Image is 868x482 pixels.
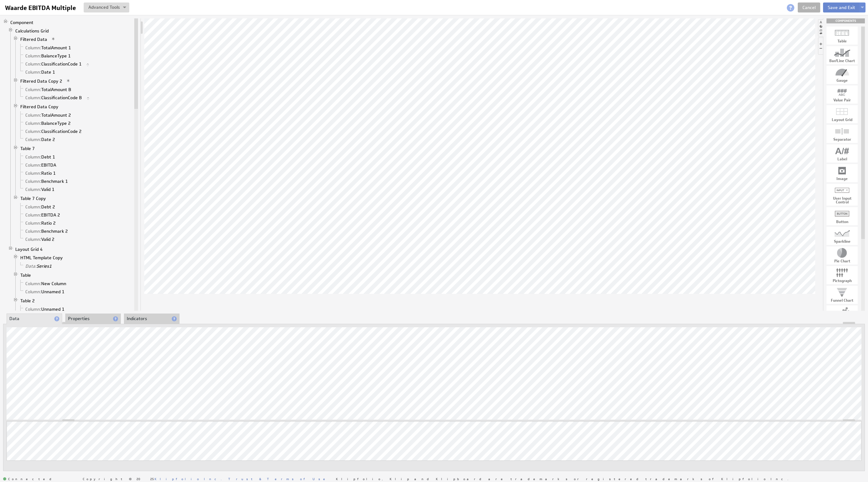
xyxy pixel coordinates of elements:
[861,7,864,9] img: button-savedrop.png
[18,272,33,278] a: Table
[23,186,57,192] a: Column: Valid 1
[25,112,41,118] span: Column:
[25,120,41,126] span: Column:
[25,69,41,75] span: Column:
[155,477,222,481] a: Klipfolio Inc.
[25,187,41,192] span: Column:
[826,157,858,161] div: Label
[23,228,70,234] a: Column: Benchmark 2
[826,138,858,141] div: Separator
[8,19,36,26] a: Component
[826,240,858,243] div: Sparkline
[65,314,121,324] li: Properties
[23,162,59,168] a: Column: EBITDA
[25,137,41,142] span: Column:
[23,136,57,143] a: Column: Date 2
[18,36,50,42] a: Filtered Data
[25,212,41,218] span: Column:
[25,53,41,59] span: Column:
[823,2,860,12] button: Save and Exit
[25,263,37,269] span: Data:
[25,220,41,226] span: Column:
[23,212,62,218] a: Column: EBITDA 2
[13,28,51,34] a: Calculations Grid
[18,104,61,110] a: Filtered Data Copy
[826,299,858,302] div: Funnel Chart
[25,289,41,295] span: Column:
[18,298,37,304] a: Table 2
[25,162,41,168] span: Column:
[23,112,73,118] a: Column: TotalAmount 2
[826,177,858,181] div: Image
[23,178,70,184] a: Column: Benchmark 1
[123,7,126,9] img: button-savedrop.png
[25,61,41,67] span: Column:
[826,197,858,204] div: User Input Control
[25,236,41,242] span: Column:
[23,170,58,176] a: Column: Ratio 1
[228,477,329,481] a: Trust & Terms of Use
[23,53,73,59] a: Column: BalanceType 1
[818,37,823,55] li: Hide or show the component controls palette
[826,39,858,43] div: Table
[23,263,54,269] a: Data: Series1
[25,87,41,92] span: Column:
[23,280,69,287] a: Column: New Column
[826,98,858,102] div: Value Pair
[18,145,37,152] a: Table 7
[13,246,45,252] a: Layout Grid 4
[25,178,41,184] span: Column:
[86,96,90,101] span: Sorted Lowest to Highest
[86,63,90,67] span: Sorted Lowest to Highest
[83,477,222,480] span: Copyright © 2025
[66,79,71,83] span: View applied actions
[23,236,57,242] a: Column: Valid 2
[23,61,84,67] a: Column: ClassificationCode 1
[7,314,62,324] li: Data
[23,289,67,295] a: Column: Unnamed 1
[124,314,180,324] li: Indicators
[51,37,56,41] span: View applied actions
[25,95,41,100] span: Column:
[3,477,55,481] span: Connected: ID: dpnc-26 Online: true
[18,195,48,202] a: Table 7 Copy
[25,228,41,234] span: Column:
[25,154,41,160] span: Column:
[23,220,58,226] a: Column: Ratio 2
[23,95,84,101] a: Column: ClassificationCode B
[826,79,858,82] div: Gauge
[25,170,41,176] span: Column:
[25,45,41,51] span: Column:
[23,120,73,126] a: Column: BalanceType 2
[826,220,858,224] div: Button
[826,59,858,63] div: Bar/Line Chart
[826,118,858,122] div: Layout Grid
[23,306,67,312] a: Column: Unnamed 1
[23,45,73,51] a: Column: TotalAmount 1
[2,2,80,13] input: Waarde EBITDA Multiple
[23,204,57,210] a: Column: Debt 2
[25,204,41,210] span: Column:
[826,279,858,283] div: Pictograph
[336,477,788,480] span: Klipfolio, Klip and Klipboard are trademarks or registered trademarks of Klipfolio Inc.
[23,154,57,160] a: Column: Debt 1
[18,78,65,84] a: Filtered Data Copy 2
[25,281,41,286] span: Column:
[818,19,823,37] li: Hide or show the component palette
[826,259,858,263] div: Pie Chart
[826,18,865,23] div: Drag & drop components onto the workspace
[25,129,41,134] span: Column:
[25,306,41,312] span: Column:
[23,128,84,134] a: Column: ClassificationCode 2
[23,69,57,75] a: Column: Date 1
[798,2,820,12] a: Cancel
[23,86,74,93] a: Column: TotalAmount B
[18,255,65,261] a: HTML Template Copy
